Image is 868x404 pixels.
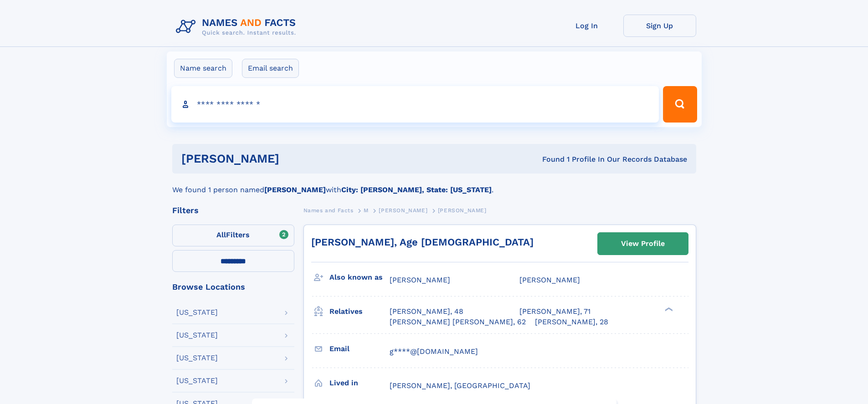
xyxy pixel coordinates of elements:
[172,15,303,39] img: Logo Names and Facts
[663,86,697,123] button: Search Button
[364,205,369,216] a: M
[390,276,450,284] span: [PERSON_NAME]
[176,309,218,316] div: [US_STATE]
[176,332,218,339] div: [US_STATE]
[364,207,369,214] span: M
[176,377,218,384] div: [US_STATE]
[663,307,673,312] div: ❯
[379,205,427,216] a: [PERSON_NAME]
[172,283,294,291] div: Browse Locations
[264,185,326,194] b: [PERSON_NAME]
[311,236,534,248] a: [PERSON_NAME], Age [DEMOGRAPHIC_DATA]
[390,317,526,327] a: [PERSON_NAME] [PERSON_NAME], 62
[172,225,294,246] label: Filters
[216,230,226,239] span: All
[598,233,688,255] a: View Profile
[390,381,530,390] span: [PERSON_NAME], [GEOGRAPHIC_DATA]
[621,233,665,254] div: View Profile
[341,185,492,194] b: City: [PERSON_NAME], State: [US_STATE]
[329,304,390,319] h3: Relatives
[390,307,463,317] a: [PERSON_NAME], 48
[623,15,696,37] a: Sign Up
[519,276,580,284] span: [PERSON_NAME]
[171,86,659,123] input: search input
[329,341,390,357] h3: Email
[172,206,294,215] div: Filters
[329,270,390,285] h3: Also known as
[379,207,427,214] span: [PERSON_NAME]
[519,307,591,317] a: [PERSON_NAME], 71
[174,59,232,78] label: Name search
[438,207,487,214] span: [PERSON_NAME]
[535,317,608,327] a: [PERSON_NAME], 28
[172,174,696,195] div: We found 1 person named with .
[303,205,354,216] a: Names and Facts
[550,15,623,37] a: Log In
[181,153,411,164] h1: [PERSON_NAME]
[329,375,390,391] h3: Lived in
[242,59,299,78] label: Email search
[411,154,687,164] div: Found 1 Profile In Our Records Database
[176,354,218,362] div: [US_STATE]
